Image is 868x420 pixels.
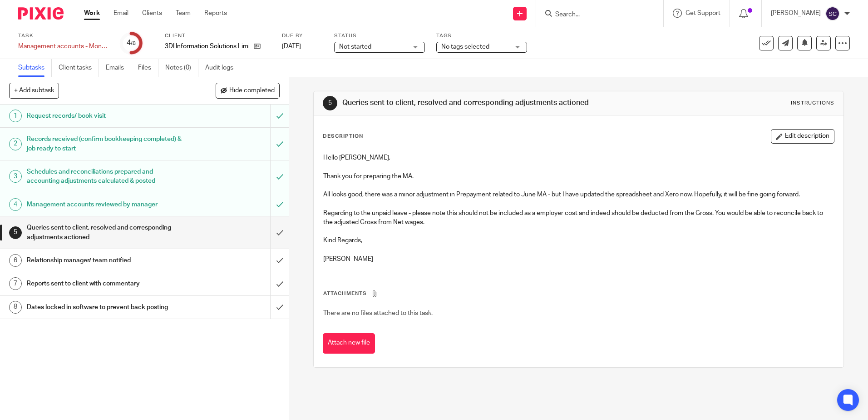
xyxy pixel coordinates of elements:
a: Files [138,59,158,77]
h1: Queries sent to client, resolved and corresponding adjustments actioned [342,98,598,108]
h1: Reports sent to client with commentary [27,277,183,290]
h1: Management accounts reviewed by manager [27,198,183,211]
label: Client [165,32,271,40]
span: Get Support [686,10,720,16]
button: Hide completed [216,83,280,98]
span: There are no files attached to this task. [323,310,433,316]
p: All looks good, there was a minor adjustment in Prepayment related to June MA - but I have update... [323,190,833,199]
button: Attach new file [323,333,375,354]
a: Reports [204,9,227,18]
a: Work [84,9,100,18]
div: 1 [9,110,22,122]
p: Kind Regards, [323,236,833,245]
span: Not started [339,44,371,50]
img: Pixie [18,7,64,20]
p: Description [323,133,363,140]
label: Status [334,32,425,40]
a: Email [113,9,128,18]
a: Subtasks [18,59,52,77]
div: 5 [323,96,337,110]
a: Team [176,9,191,18]
input: Search [554,11,636,19]
p: Thank you for preparing the MA. [323,172,833,181]
h1: Records received (confirm bookkeeping completed) & job ready to start [27,132,183,155]
a: Emails [106,59,131,77]
p: Hello [PERSON_NAME], [323,153,833,162]
p: [PERSON_NAME] [323,255,833,264]
div: Instructions [791,100,834,107]
button: + Add subtask [9,83,59,98]
div: 8 [9,301,22,314]
div: 2 [9,138,22,150]
span: [DATE] [282,43,301,50]
div: 3 [9,170,22,183]
p: 3DI Information Solutions Limited [165,42,249,51]
span: Attachments [323,291,367,296]
a: Clients [142,9,162,18]
button: Edit description [771,129,834,144]
div: 4 [127,38,136,48]
div: 5 [9,226,22,239]
label: Due by [282,32,323,40]
p: Regarding to the unpaid leave - please note this should not be included as a employer cost and in... [323,209,833,227]
span: No tags selected [441,44,489,50]
label: Tags [436,32,527,40]
label: Task [18,32,109,40]
a: Notes (0) [165,59,198,77]
h1: Queries sent to client, resolved and corresponding adjustments actioned [27,221,183,244]
h1: Dates locked in software to prevent back posting [27,300,183,314]
h1: Relationship manager/ team notified [27,254,183,267]
small: /8 [131,41,136,46]
h1: Schedules and reconciliations prepared and accounting adjustments calculated & posted [27,165,183,188]
div: Management accounts - Monthly [18,42,109,51]
p: [PERSON_NAME] [771,9,821,18]
div: 6 [9,254,22,267]
a: Client tasks [59,59,99,77]
a: Audit logs [205,59,240,77]
img: svg%3E [825,6,840,21]
span: Hide completed [229,87,275,95]
h1: Request records/ book visit [27,109,183,123]
div: 4 [9,198,22,211]
div: 7 [9,277,22,290]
